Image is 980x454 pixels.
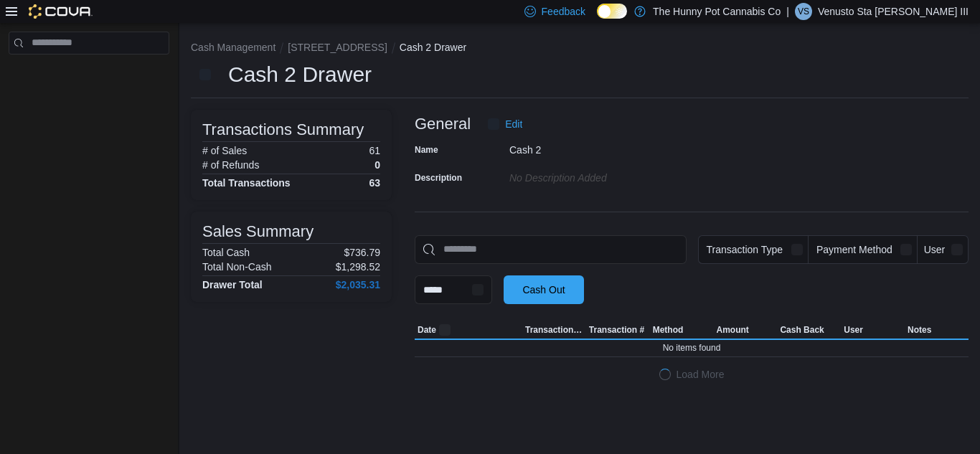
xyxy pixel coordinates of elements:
p: $736.79 [344,247,380,258]
button: Amount [714,321,778,339]
button: [STREET_ADDRESS] [288,42,387,53]
p: 61 [369,145,380,156]
span: User [844,324,863,336]
span: Transaction Type [525,324,583,336]
span: Payment Method [816,244,892,255]
span: VS [798,3,809,20]
button: Payment Method [809,235,918,264]
button: Cash 2 Drawer [400,42,466,53]
h1: Cash 2 Drawer [228,60,372,89]
p: $1,298.52 [336,261,380,273]
h6: # of Sales [202,145,247,156]
div: No Description added [509,166,702,184]
h4: Drawer Total [202,279,263,290]
h3: General [415,115,471,133]
div: Cash 2 [509,138,702,156]
button: Edit [482,110,528,138]
img: Cova [29,4,93,19]
p: Venusto Sta [PERSON_NAME] III [818,3,969,20]
button: Notes [905,321,969,339]
button: Cash Management [191,42,275,53]
input: This is a search bar. As you type, the results lower in the page will automatically filter. [415,235,687,264]
p: The Hunny Pot Cannabis Co [653,3,781,20]
span: Method [653,324,684,336]
button: User [918,235,969,264]
span: Transaction # [589,324,644,336]
span: Load More [677,367,725,382]
span: Transaction Type [706,244,783,255]
button: Cash Out [504,275,584,304]
span: Feedback [542,4,585,19]
label: Description [415,172,462,184]
span: Cash Out [522,283,565,297]
h3: Transactions Summary [202,121,364,138]
h6: Total Non-Cash [202,261,272,273]
button: Method [650,321,714,339]
span: Date [418,324,436,336]
h4: Total Transactions [202,177,291,189]
button: Next [191,60,220,89]
button: User [841,321,905,339]
span: Dark Mode [597,19,598,19]
label: Name [415,144,438,156]
span: Cash Back [780,324,824,336]
span: User [924,244,946,255]
span: Loading [658,367,672,381]
button: LoadingLoad More [415,360,969,389]
p: | [786,3,789,20]
h3: Sales Summary [202,223,314,240]
p: 0 [374,159,380,171]
span: Notes [908,324,931,336]
h4: 63 [369,177,380,189]
button: Transaction Type [698,235,809,264]
nav: An example of EuiBreadcrumbs [191,40,969,57]
input: Dark Mode [597,4,627,19]
button: Date [415,321,522,339]
button: Transaction Type [522,321,586,339]
button: Cash Back [777,321,841,339]
div: Venusto Sta Maria III [795,3,812,20]
span: Amount [717,324,749,336]
h6: Total Cash [202,247,250,258]
h6: # of Refunds [202,159,259,171]
button: Transaction # [586,321,650,339]
nav: Complex example [9,57,169,92]
span: No items found [663,342,721,354]
h4: $2,035.31 [336,279,380,290]
span: Edit [505,117,522,131]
